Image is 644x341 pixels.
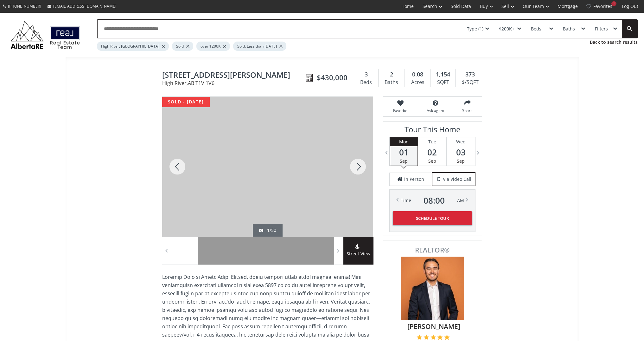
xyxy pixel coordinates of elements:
div: Filters [595,27,608,31]
div: High River, [GEOGRAPHIC_DATA] [97,42,169,51]
span: Sep [428,158,436,164]
a: Back to search results [590,39,638,45]
div: 116 Baker Creek Drive SW High River, AB T1V 1V6 - Photo 1 of 50 [162,97,373,237]
img: 5 of 5 stars [444,334,450,340]
a: [EMAIL_ADDRESS][DOMAIN_NAME] [44,0,119,12]
span: 03 [447,148,475,157]
span: Ask agent [421,108,450,113]
span: via Video Call [443,176,471,182]
span: 02 [418,148,446,157]
div: sold - [DATE] [162,97,210,107]
span: [PERSON_NAME] [393,322,475,331]
img: 4 of 5 stars [437,334,443,340]
span: Share [456,108,479,113]
div: $200K+ [499,27,514,31]
div: Sold [172,42,193,51]
span: [EMAIL_ADDRESS][DOMAIN_NAME] [53,3,116,9]
div: 3 [357,70,375,79]
div: $/SQFT [459,78,481,87]
div: Beds [531,27,541,31]
span: Sep [457,158,465,164]
img: Logo [7,19,83,51]
div: Time AM [401,196,464,205]
h3: Tour This Home [389,125,475,137]
div: Sold: Less than [DATE] [233,42,286,51]
span: Favorite [386,108,415,113]
span: 116 Baker Creek Drive SW [162,71,303,81]
div: Baths [382,78,401,87]
div: 373 [459,70,481,79]
span: [PHONE_NUMBER] [8,3,41,9]
div: Type (1) [467,27,483,31]
div: Tue [418,137,446,146]
span: $430,000 [317,73,348,82]
span: REALTOR® [390,247,475,253]
div: Beds [357,78,375,87]
div: 2 [382,70,401,79]
div: Baths [563,27,575,31]
img: 3 of 5 stars [430,334,436,340]
span: Street View [343,250,373,258]
button: Schedule Tour [393,211,472,225]
img: 1 of 5 stars [417,334,422,340]
div: 1/50 [259,227,276,233]
span: 01 [390,148,418,157]
span: High River , AB T1V 1V6 [162,81,303,86]
img: Photo of Graham Kennelly [401,257,464,320]
div: over $200K [196,42,230,51]
div: 0.08 [408,70,427,79]
div: Mon [390,137,418,146]
div: SQFT [434,78,452,87]
span: 08 : 00 [424,196,445,205]
img: 2 of 5 stars [424,334,429,340]
div: Wed [447,137,475,146]
div: 1 [611,1,616,6]
span: 1,154 [436,70,450,79]
span: Sep [400,158,408,164]
div: Acres [408,78,427,87]
span: in Person [404,176,424,182]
